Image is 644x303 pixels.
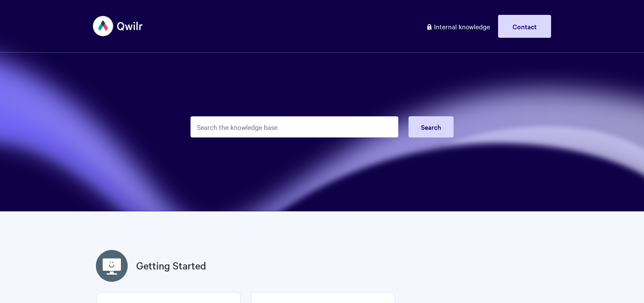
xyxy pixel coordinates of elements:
[190,116,398,137] input: Search the knowledge base
[498,15,551,38] a: Contact
[136,258,206,273] a: Getting Started
[93,10,143,42] img: Qwilr Help Center
[409,116,454,137] button: Search
[421,122,441,132] span: Search
[420,15,496,38] a: Internal knowledge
